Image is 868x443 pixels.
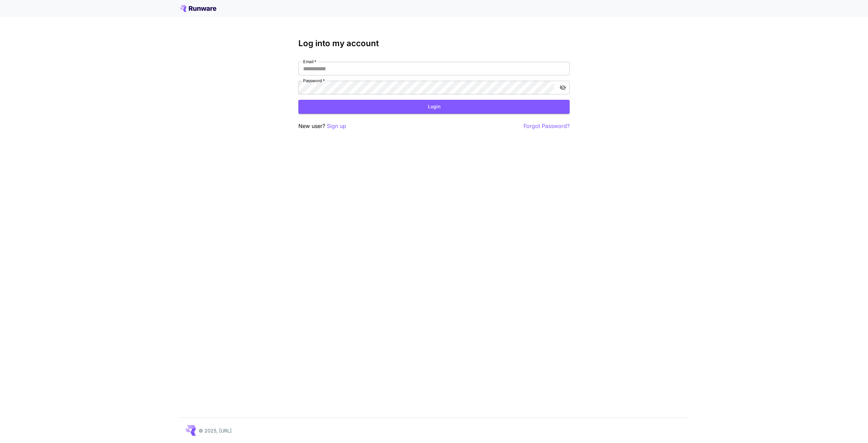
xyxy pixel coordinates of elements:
p: New user? [298,122,346,130]
h3: Log into my account [298,39,570,48]
button: Sign up [327,122,346,130]
label: Password [303,78,325,84]
button: toggle password visibility [557,81,569,94]
label: Email [303,59,316,64]
p: © 2025, [URL] [199,427,232,434]
button: Forgot Password? [524,122,570,130]
button: Login [298,100,570,114]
